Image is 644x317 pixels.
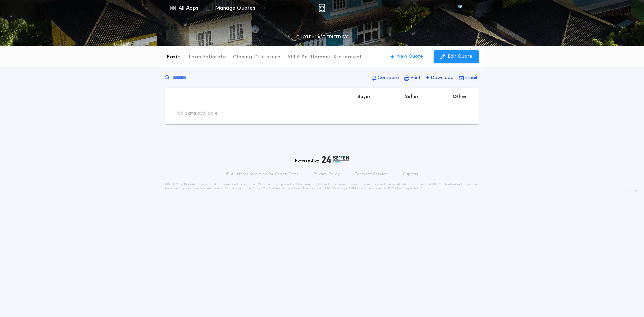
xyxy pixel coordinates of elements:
[165,182,479,191] p: DISCLAIMER: This estimate is provided for informational purposes only. 24|Seven Fees, a product o...
[424,72,456,84] button: Download
[403,172,418,177] a: Support
[323,187,356,190] a: [URL][DOMAIN_NAME]
[295,156,349,164] div: Powered by
[628,188,637,194] span: 3.8.0
[448,53,472,60] p: Edit Quote
[410,75,421,82] p: Print
[434,50,479,63] button: Edit Quote
[402,72,423,84] button: Print
[189,54,226,61] p: Loan Estimate
[226,172,299,177] p: © All rights reserved. 24|Seven Fees
[296,34,348,41] p: QUOTE - LAST EDITED BY
[233,54,281,61] p: Closing Disclosure
[172,105,223,122] td: No data available
[457,72,479,84] button: Email
[287,54,362,61] p: ALTA Settlement Statement
[446,5,474,11] img: vs-icon
[453,94,467,100] p: Other
[384,50,430,63] button: New Quote
[465,75,477,82] p: Email
[431,75,454,82] p: Download
[355,172,388,177] a: Terms of Service
[357,94,371,100] p: Buyer
[322,156,349,164] img: logo
[405,94,419,100] p: Seller
[397,53,423,60] p: New Quote
[313,172,340,177] a: Privacy Policy
[167,54,180,61] p: Basic
[319,4,325,12] img: img
[378,75,399,82] p: Compare
[370,72,401,84] button: Compare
